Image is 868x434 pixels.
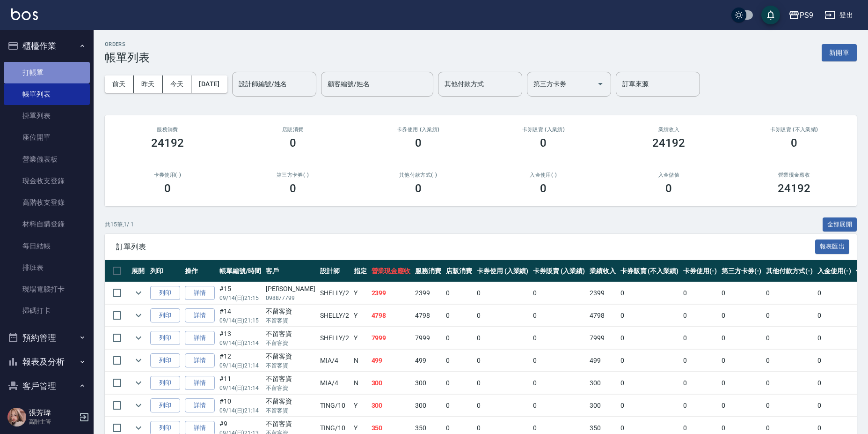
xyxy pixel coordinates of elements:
a: 掃碼打卡 [4,300,90,322]
h5: 張芳瑋 [29,408,76,418]
td: #13 [217,327,263,349]
h3: 0 [164,182,171,195]
th: 卡券使用(-) [681,260,719,282]
button: expand row [131,376,146,390]
td: N [351,350,369,372]
button: 報表匯出 [815,239,850,254]
td: 2399 [587,282,618,304]
button: 預約管理 [4,326,90,350]
button: 昨天 [134,75,163,93]
a: 帳單列表 [4,83,90,105]
th: 卡券販賣 (入業績) [531,260,587,282]
a: 打帳單 [4,62,90,83]
button: 列印 [150,286,180,300]
td: Y [351,395,369,417]
h2: 業績收入 [617,127,720,133]
h2: 其他付款方式(-) [367,172,470,178]
button: 全部展開 [823,217,857,232]
td: SHELLY /2 [318,282,351,304]
td: 0 [681,372,719,394]
td: 0 [764,327,815,349]
td: 7999 [587,327,618,349]
td: 0 [681,350,719,372]
a: 材料自購登錄 [4,213,90,235]
button: expand row [131,308,146,322]
td: 2399 [369,282,413,304]
td: 0 [531,350,587,372]
th: 店販消費 [444,260,474,282]
th: 列印 [148,260,182,282]
td: #14 [217,305,263,327]
h3: 0 [791,136,797,150]
td: 0 [815,305,853,327]
td: 499 [413,350,444,372]
button: Open [593,76,608,91]
td: 0 [764,350,815,372]
td: 300 [369,395,413,417]
td: 0 [681,305,719,327]
button: 櫃檯作業 [4,34,90,58]
a: 現金收支登錄 [4,170,90,192]
td: 0 [815,350,853,372]
th: 指定 [351,260,369,282]
td: 0 [531,305,587,327]
td: 0 [719,395,764,417]
td: Y [351,305,369,327]
p: 09/14 (日) 21:15 [219,316,261,325]
td: 0 [618,305,681,327]
td: 0 [618,282,681,304]
td: 0 [719,350,764,372]
p: 09/14 (日) 21:14 [219,339,261,347]
h3: 24192 [652,136,685,150]
td: 300 [369,372,413,394]
td: 0 [764,395,815,417]
h2: ORDERS [105,41,150,47]
button: 列印 [150,308,180,323]
td: 0 [444,372,474,394]
button: [DATE] [191,75,227,93]
button: 登出 [821,7,857,24]
h3: 0 [290,136,296,150]
h3: 0 [290,182,296,195]
th: 卡券使用 (入業績) [474,260,531,282]
td: MIA /4 [318,350,351,372]
a: 詳情 [185,398,215,413]
button: 前天 [105,75,134,93]
td: 0 [618,327,681,349]
td: 0 [719,282,764,304]
button: PS9 [785,6,817,25]
div: 不留客資 [266,307,315,316]
td: SHELLY /2 [318,305,351,327]
p: 不留客資 [266,406,315,415]
td: #15 [217,282,263,304]
a: 每日結帳 [4,235,90,257]
h2: 卡券販賣 (不入業績) [743,127,846,133]
td: 0 [815,395,853,417]
button: expand row [131,331,146,345]
div: 不留客資 [266,329,315,339]
img: Person [7,408,26,427]
td: #12 [217,350,263,372]
td: #10 [217,395,263,417]
p: 09/14 (日) 21:15 [219,294,261,302]
p: 09/14 (日) 21:14 [219,406,261,415]
th: 業績收入 [587,260,618,282]
th: 營業現金應收 [369,260,413,282]
td: 0 [531,282,587,304]
div: 不留客資 [266,419,315,429]
a: 掛單列表 [4,105,90,127]
h2: 入金使用(-) [492,172,595,178]
td: 499 [587,350,618,372]
h3: 帳單列表 [105,51,150,64]
td: N [351,372,369,394]
a: 詳情 [185,331,215,345]
td: 0 [764,282,815,304]
td: TING /10 [318,395,351,417]
td: Y [351,327,369,349]
h2: 店販消費 [241,127,344,133]
a: 座位開單 [4,127,90,148]
td: 0 [764,372,815,394]
button: 客戶管理 [4,374,90,398]
a: 詳情 [185,286,215,300]
button: 列印 [150,376,180,390]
